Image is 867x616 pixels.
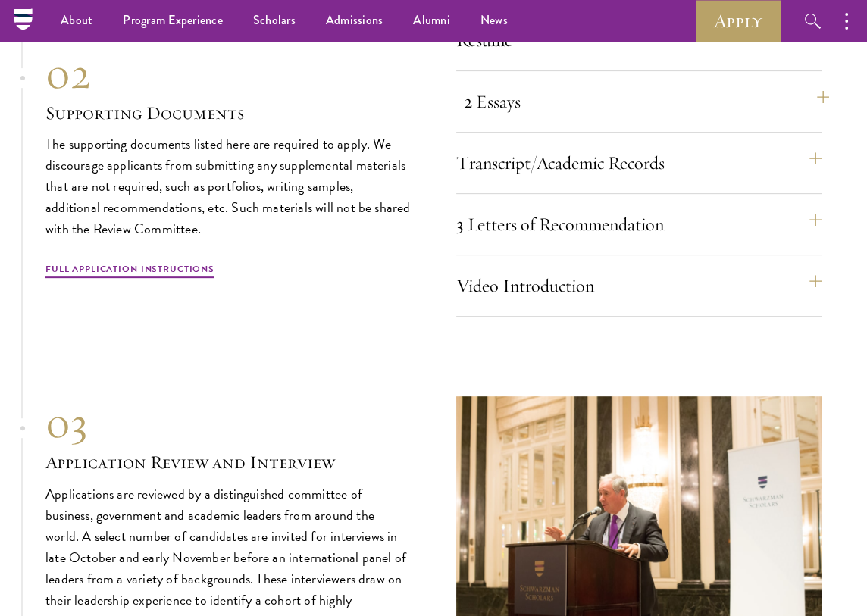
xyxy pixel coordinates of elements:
[464,83,829,120] button: 2 Essays
[45,262,214,280] a: Full Application Instructions
[45,396,411,449] div: 03
[456,145,822,181] button: Transcript/Academic Records
[45,100,411,126] h3: Supporting Documents
[45,449,411,475] h3: Application Review and Interview
[45,47,411,100] div: 02
[45,133,411,239] p: The supporting documents listed here are required to apply. We discourage applicants from submitt...
[456,206,822,242] button: 3 Letters of Recommendation
[456,267,822,304] button: Video Introduction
